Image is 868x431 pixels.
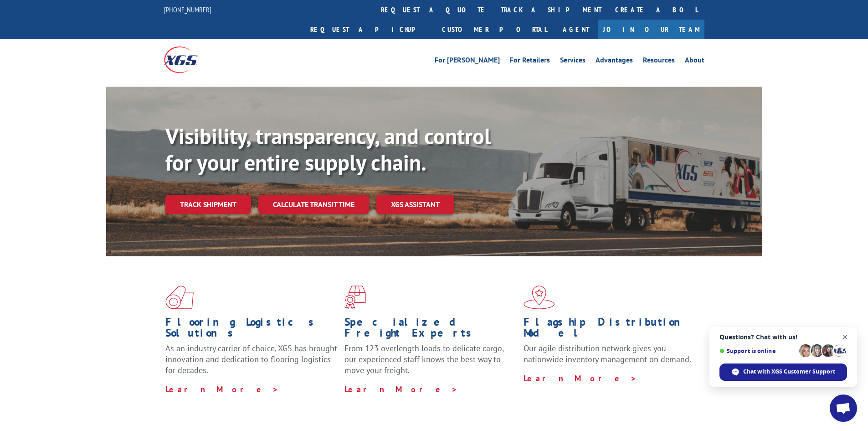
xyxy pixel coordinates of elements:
a: About [685,57,704,67]
a: Learn More > [165,384,279,395]
span: Our agile distribution network gives you nationwide inventory management on demand. [524,343,691,364]
span: Support is online [719,348,796,354]
a: Learn More > [344,384,458,395]
span: As an industry carrier of choice, XGS has brought innovation and dedication to flooring logistics... [165,343,337,375]
img: xgs-icon-flagship-distribution-model-red [524,286,555,309]
a: For [PERSON_NAME] [435,57,500,67]
img: xgs-icon-total-supply-chain-intelligence-red [165,286,194,309]
h1: Specialized Freight Experts [344,317,517,343]
a: For Retailers [510,57,550,67]
a: Track shipment [165,195,251,214]
a: Agent [554,20,598,39]
a: Customer Portal [435,20,554,39]
h1: Flooring Logistics Solutions [165,317,338,343]
span: Chat with XGS Customer Support [719,363,847,381]
b: Visibility, transparency, and control for your entire supply chain. [165,122,491,177]
a: Join Our Team [598,20,704,39]
a: Advantages [596,57,633,67]
img: xgs-icon-focused-on-flooring-red [344,286,366,309]
a: Resources [643,57,675,67]
span: Chat with XGS Customer Support [743,368,835,376]
a: Services [560,57,586,67]
span: Questions? Chat with us! [719,333,847,341]
a: Calculate transit time [258,195,369,214]
a: Open chat [830,395,857,422]
a: Learn More > [524,373,637,384]
a: XGS ASSISTANT [376,195,454,214]
a: Request a pickup [303,20,435,39]
a: [PHONE_NUMBER] [164,5,211,14]
p: From 123 overlength loads to delicate cargo, our experienced staff knows the best way to move you... [344,343,517,384]
h1: Flagship Distribution Model [524,317,696,343]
